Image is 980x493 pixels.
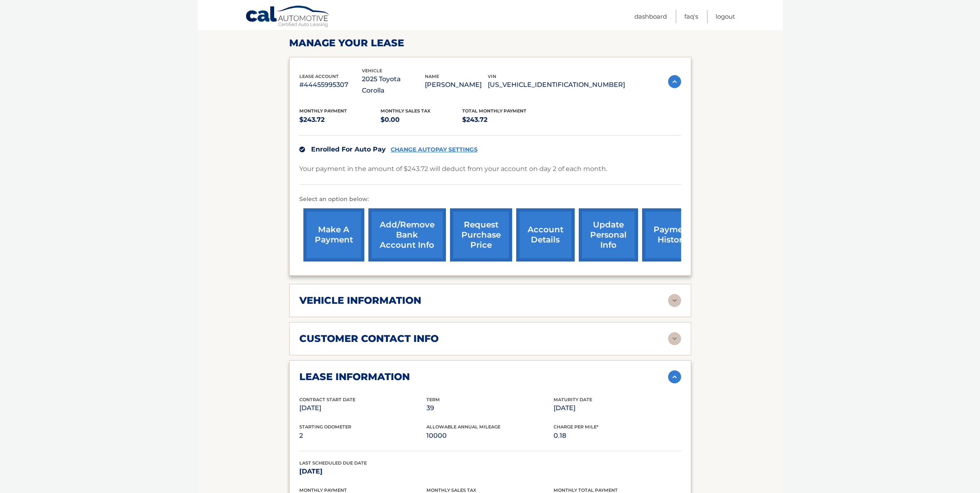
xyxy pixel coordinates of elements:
[554,487,618,493] span: Monthly Total Payment
[299,402,426,414] p: [DATE]
[245,5,331,29] a: Cal Automotive
[668,75,681,88] img: accordion-active.svg
[299,333,439,345] h2: customer contact info
[642,208,703,262] a: payment history
[299,371,410,383] h2: lease information
[684,10,698,23] a: FAQ's
[299,397,355,402] span: Contract Start Date
[425,79,488,91] p: [PERSON_NAME]
[311,145,386,153] span: Enrolled For Auto Pay
[368,208,446,262] a: Add/Remove bank account info
[554,430,681,441] p: 0.18
[426,397,440,402] span: Term
[299,294,421,307] h2: vehicle information
[299,460,367,466] span: Last Scheduled Due Date
[299,147,305,152] img: check.svg
[299,163,607,175] p: Your payment in the amount of $243.72 will deduct from your account on day 2 of each month.
[668,332,681,345] img: accordion-rest.svg
[579,208,638,262] a: update personal info
[426,402,554,414] p: 39
[299,79,362,91] p: #44455995307
[391,146,478,153] a: CHANGE AUTOPAY SETTINGS
[554,397,592,402] span: Maturity Date
[668,370,681,383] img: accordion-active.svg
[462,114,544,125] p: $243.72
[426,487,476,493] span: Monthly Sales Tax
[668,294,681,307] img: accordion-rest.svg
[462,108,526,114] span: Total Monthly Payment
[381,108,431,114] span: Monthly sales Tax
[426,430,554,441] p: 10000
[362,68,382,74] span: vehicle
[303,208,364,262] a: make a payment
[289,37,691,49] h2: Manage Your Lease
[299,114,381,125] p: $243.72
[488,74,496,79] span: vin
[554,402,681,414] p: [DATE]
[554,424,599,430] span: Charge Per Mile*
[299,74,339,79] span: lease account
[450,208,512,262] a: request purchase price
[634,10,667,23] a: Dashboard
[488,79,625,91] p: [US_VEHICLE_IDENTIFICATION_NUMBER]
[299,487,347,493] span: Monthly Payment
[516,208,575,262] a: account details
[299,108,347,114] span: Monthly Payment
[299,430,426,441] p: 2
[381,114,462,125] p: $0.00
[426,424,500,430] span: Allowable Annual Mileage
[299,424,351,430] span: Starting Odometer
[299,466,426,477] p: [DATE]
[716,10,735,23] a: Logout
[362,74,425,96] p: 2025 Toyota Corolla
[425,74,439,79] span: name
[299,195,681,204] p: Select an option below:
